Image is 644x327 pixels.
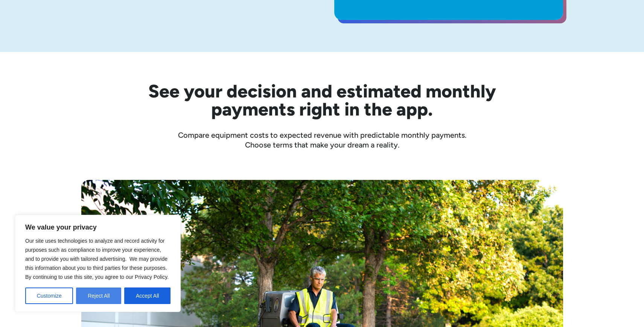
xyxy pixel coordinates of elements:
div: Compare equipment costs to expected revenue with predictable monthly payments. Choose terms that ... [81,130,563,150]
div: We value your privacy [15,215,181,312]
button: Accept All [124,287,171,304]
span: Our site uses technologies to analyze and record activity for purposes such as compliance to impr... [25,238,169,280]
h2: See your decision and estimated monthly payments right in the app. [111,82,533,118]
button: Reject All [76,287,121,304]
button: Customize [25,287,73,304]
p: We value your privacy [25,223,171,232]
